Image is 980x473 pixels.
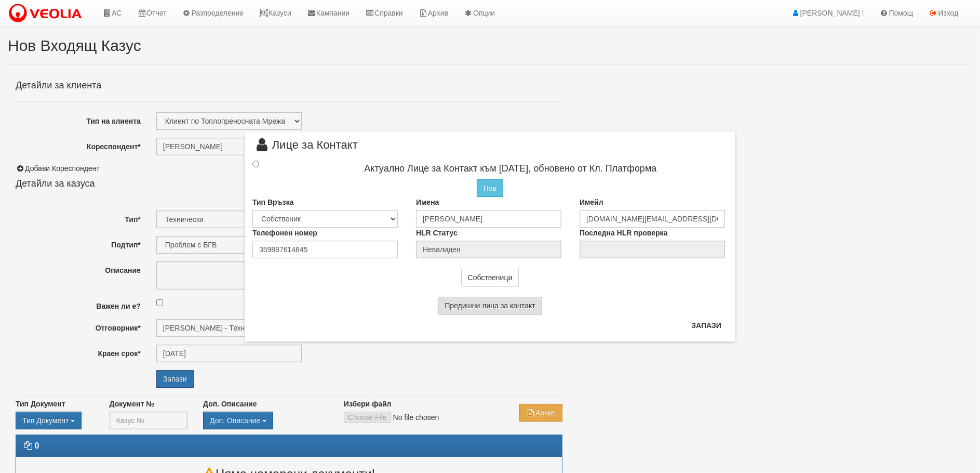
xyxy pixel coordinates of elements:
img: VeoliaLogo.png [8,3,87,24]
label: Имейл [580,197,603,207]
input: Имена [416,210,561,228]
label: Последна HLR проверка [580,228,668,238]
span: Лице за Контакт [252,139,358,159]
input: Телефонен номер [252,241,398,258]
label: HLR Статус [416,228,458,238]
h4: Актуално Лице за Контакт към [DATE], обновено от Кл. Платформа [293,164,728,174]
input: Имейл [580,210,725,228]
button: Собственици [461,269,519,286]
button: Нов [477,179,503,197]
label: Телефонен номер [252,228,317,238]
label: Тип Връзка [252,197,294,207]
button: Запази [685,317,728,334]
label: Имена [416,197,439,207]
button: Предишни лица за контакт [438,297,542,314]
